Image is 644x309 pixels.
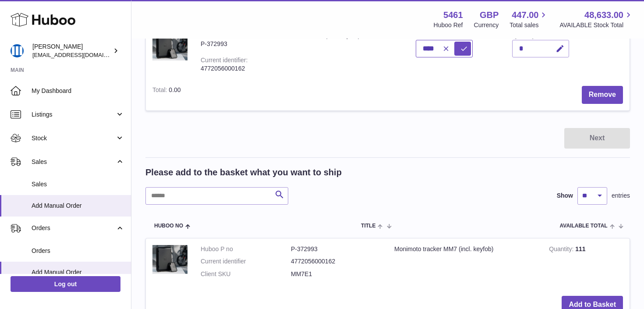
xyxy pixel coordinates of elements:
[154,223,183,229] span: Huboo no
[32,224,115,232] span: Orders
[201,245,291,253] dt: Huboo P no
[584,9,623,21] span: 48,633.00
[612,192,630,200] span: entries
[32,51,129,58] span: [EMAIL_ADDRESS][DOMAIN_NAME]
[201,270,291,278] dt: Client SKU
[388,238,542,290] td: Monimoto tracker MM7 (incl. keyfob)
[559,9,633,29] a: 48,633.00 AVAILABLE Stock Total
[32,202,124,210] span: Add Manual Order
[145,167,342,178] h2: Please add to the basket what you want to ship
[32,110,115,119] span: Listings
[11,44,24,57] img: oksana@monimoto.com
[434,21,463,29] div: Huboo Ref
[32,268,124,277] span: Add Manual Order
[32,158,115,166] span: Sales
[201,257,291,266] dt: Current identifier
[510,21,548,29] span: Total sales
[559,21,633,29] span: AVAILABLE Stock Total
[32,180,124,188] span: Sales
[512,9,538,21] span: 447.00
[201,57,248,66] div: Current identifier
[169,86,180,93] span: 0.00
[152,245,188,274] img: Monimoto tracker MM7 (incl. keyfob)
[542,238,630,290] td: 111
[557,192,573,200] label: Show
[510,9,548,29] a: 447.00 Total sales
[474,21,499,29] div: Currency
[32,43,111,59] div: [PERSON_NAME]
[291,257,381,266] dd: 4772056000162
[152,32,188,61] img: Monimoto tracker MM7 (incl. keyfob)
[32,87,124,95] span: My Dashboard
[361,223,375,229] span: Title
[152,86,169,96] label: Total
[549,245,575,255] strong: Quantity
[201,64,248,73] div: 4772056000162
[11,276,120,292] a: Log out
[291,270,381,278] dd: MM7E1
[32,134,115,142] span: Stock
[560,223,608,229] span: AVAILABLE Total
[291,245,381,253] dd: P-372993
[201,40,248,48] div: P-372993
[582,86,623,104] button: Remove
[443,9,463,21] strong: 5461
[480,9,499,21] strong: GBP
[32,247,124,255] span: Orders
[254,25,409,79] td: Monimoto tracker MM7 (incl. keyfob)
